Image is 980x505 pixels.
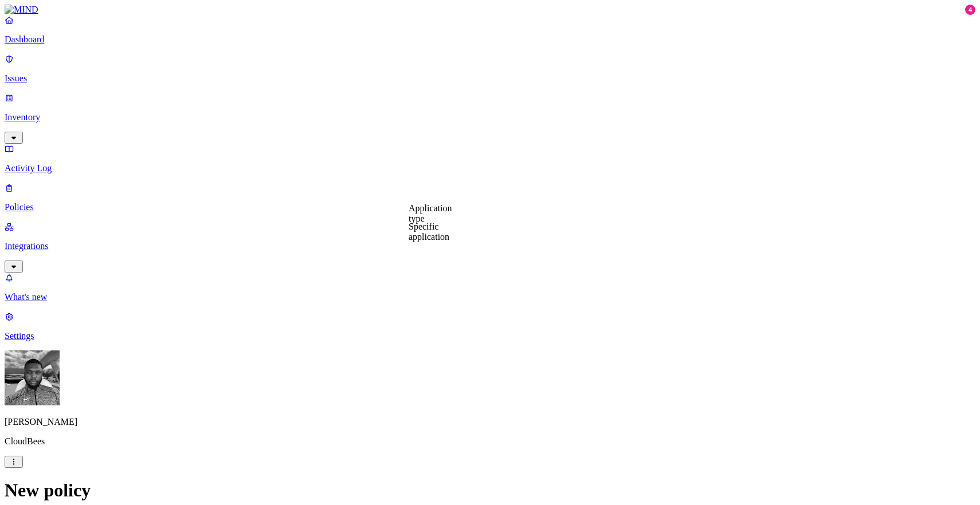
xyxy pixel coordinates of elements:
[5,73,975,84] p: Issues
[5,417,975,427] p: [PERSON_NAME]
[409,203,452,223] label: Application type
[5,480,975,501] h1: New policy
[5,163,975,173] p: Activity Log
[5,241,975,251] p: Integrations
[5,5,975,15] a: MIND
[965,5,975,15] div: 4
[5,15,975,45] a: Dashboard
[5,331,975,341] p: Settings
[5,34,975,45] p: Dashboard
[409,222,449,242] label: Specific application
[5,292,975,302] p: What's new
[5,350,60,405] img: Cameron White
[5,202,975,212] p: Policies
[5,112,975,123] p: Inventory
[5,183,975,212] a: Policies
[5,273,975,302] a: What's new
[5,436,975,447] p: CloudBees
[5,5,38,15] img: MIND
[5,222,975,271] a: Integrations
[5,54,975,84] a: Issues
[5,93,975,142] a: Inventory
[5,311,975,341] a: Settings
[5,144,975,173] a: Activity Log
